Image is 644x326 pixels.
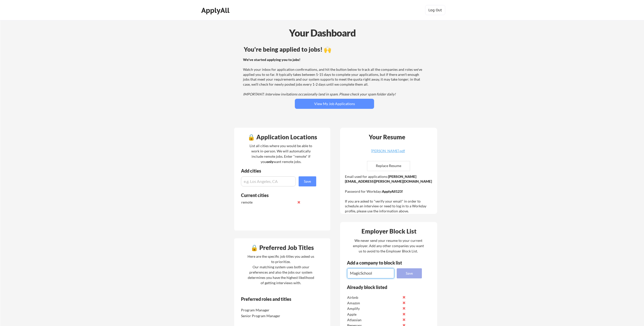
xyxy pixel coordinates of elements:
[241,169,317,173] div: Add cities
[352,238,424,254] div: We never send your resume to your current employer. Add any other companies you want us to avoid ...
[382,189,403,193] strong: ApplyAll123!
[241,313,294,318] div: Senior Program Manager
[347,260,410,265] div: Add a company to block list
[246,143,315,164] div: List all cities where you would be able to work in-person. We will automatically include remote j...
[244,46,425,52] div: You're being applied to jobs! 🙌
[241,176,296,186] input: e.g. Los Angeles, CA
[425,5,445,15] button: Log Out
[345,174,432,184] strong: [PERSON_NAME][EMAIL_ADDRESS][PERSON_NAME][DOMAIN_NAME]
[347,312,400,317] div: Apple
[397,268,422,278] button: Save
[295,99,374,109] button: View My Job Applications
[246,254,315,285] div: Here are the specific job titles you asked us to prioritize. Our matching system uses both your p...
[1,26,644,40] div: Your Dashboard
[241,308,294,313] div: Program Manager
[299,176,316,186] button: Save
[358,149,418,153] div: [PERSON_NAME].pdf
[347,301,400,306] div: Amazon
[241,193,311,198] div: Current cities
[243,57,300,62] strong: We've started applying you to jobs!
[235,134,329,140] div: 🔒 Application Locations
[235,245,329,251] div: 🔒 Preferred Job Titles
[266,159,273,164] strong: only
[347,306,400,311] div: Amplify
[358,149,418,157] a: [PERSON_NAME].pdf
[362,134,412,140] div: Your Resume
[241,297,309,301] div: Preferred roles and titles
[241,200,294,205] div: remote
[347,285,415,289] div: Already block listed
[342,228,436,234] div: Employer Block List
[347,317,400,322] div: Atlassian
[243,57,424,97] div: Watch your inbox for application confirmations, and hit the button below to track all the compani...
[243,92,396,96] em: IMPORTANT: Interview invitations occasionally land in spam. Please check your spam folder daily!
[347,295,400,300] div: Airbnb
[345,174,434,214] div: Email used for applications: Password for Workday: If you are asked to "verify your email" in ord...
[201,6,231,15] div: ApplyAll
